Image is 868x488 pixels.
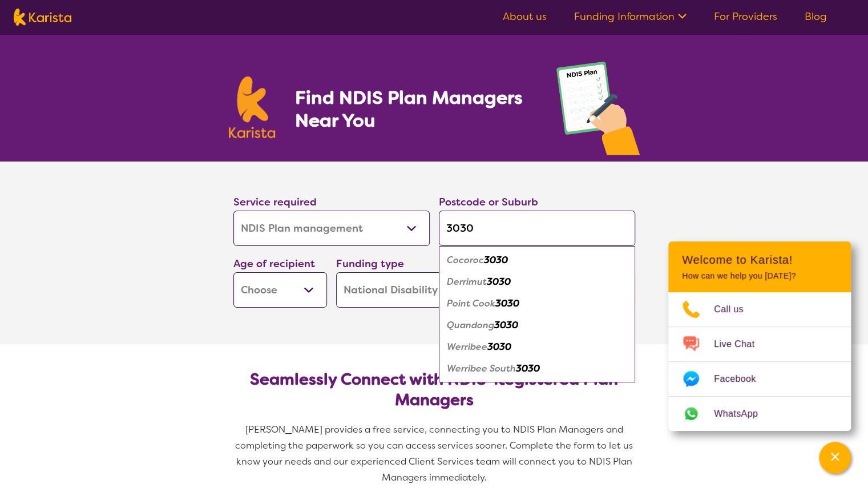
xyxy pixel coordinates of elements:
[439,211,635,246] input: Type
[487,276,511,288] em: 3030
[235,424,635,483] span: [PERSON_NAME] provides a free service, connecting you to NDIS Plan Managers and completing the pa...
[805,10,827,23] a: Blog
[229,76,276,138] img: Karista logo
[574,10,687,23] a: Funding Information
[487,341,511,353] em: 3030
[714,301,757,318] span: Call us
[336,257,404,271] label: Funding type
[447,297,495,309] em: Point Cook
[682,253,837,267] h2: Welcome to Karista!
[668,241,851,431] div: Channel Menu
[668,397,851,431] a: Web link opens in a new tab.
[714,370,769,388] span: Facebook
[682,271,837,281] p: How can we help you [DATE]?
[447,254,484,266] em: Cocoroc
[503,10,547,23] a: About us
[447,362,516,374] em: Werribee South
[819,442,851,474] button: Channel Menu
[14,9,71,26] img: Karista logo
[714,10,777,23] a: For Providers
[714,405,772,422] span: WhatsApp
[445,271,629,293] div: Derrimut 3030
[447,341,487,353] em: Werribee
[447,319,494,331] em: Quandong
[516,362,540,374] em: 3030
[294,86,533,132] h1: Find NDIS Plan Managers Near You
[445,336,629,358] div: Werribee 3030
[494,319,518,331] em: 3030
[556,62,640,162] img: plan-management
[445,314,629,336] div: Quandong 3030
[439,195,538,209] label: Postcode or Suburb
[714,336,768,353] span: Live Chat
[445,358,629,380] div: Werribee South 3030
[445,293,629,314] div: Point Cook 3030
[668,292,851,431] ul: Choose channel
[233,257,315,271] label: Age of recipient
[233,195,317,209] label: Service required
[445,249,629,271] div: Cocoroc 3030
[243,369,626,410] h2: Seamlessly Connect with NDIS-Registered Plan Managers
[447,276,487,288] em: Derrimut
[495,297,519,309] em: 3030
[484,254,508,266] em: 3030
